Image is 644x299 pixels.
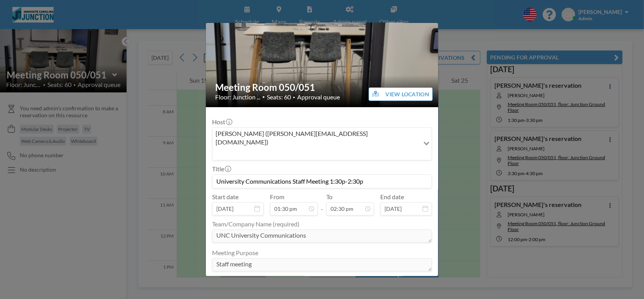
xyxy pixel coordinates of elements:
[212,165,230,173] label: Title
[212,175,432,188] input: (No title)
[326,193,332,201] label: To
[380,193,404,201] label: End date
[215,93,260,101] span: Floor: Junction ...
[212,249,258,257] label: Meeting Purpose
[212,220,299,228] label: Team/Company Name (required)
[270,193,284,201] label: From
[212,193,238,201] label: Start date
[321,196,323,213] span: -
[262,94,265,100] span: •
[212,128,432,160] div: Search for option
[293,95,295,100] span: •
[213,148,419,158] input: Search for option
[215,82,430,93] h2: Meeting Room 050/051
[212,118,231,126] label: Host
[369,87,433,101] button: VIEW LOCATION
[267,93,291,101] span: Seats: 60
[214,129,418,147] span: [PERSON_NAME] ([PERSON_NAME][EMAIL_ADDRESS][DOMAIN_NAME])
[297,93,340,101] span: Approval queue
